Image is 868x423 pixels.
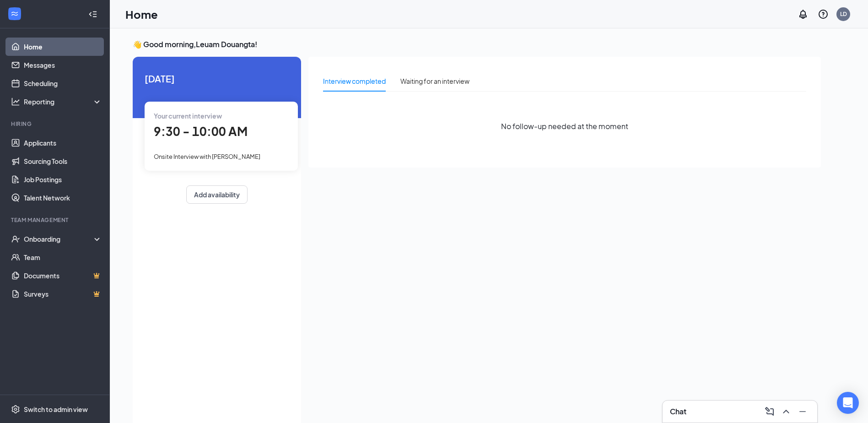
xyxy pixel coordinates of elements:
a: Talent Network [24,189,102,207]
a: Applicants [24,134,102,152]
button: ChevronUp [779,404,793,419]
span: 9:30 - 10:00 AM [154,124,248,139]
div: Open Intercom Messenger [837,392,859,414]
svg: Settings [11,405,20,414]
svg: Collapse [88,10,97,19]
button: Add availability [186,185,248,204]
svg: Minimize [797,406,808,417]
a: Team [24,248,102,266]
svg: QuestionInfo [818,9,829,20]
div: Hiring [11,120,100,128]
a: Job Postings [24,170,102,189]
a: Messages [24,56,102,74]
div: Interview completed [323,76,386,86]
div: Team Management [11,216,100,224]
div: LD [840,10,847,18]
a: SurveysCrown [24,285,102,303]
div: Waiting for an interview [400,76,469,86]
svg: WorkstreamLogo [10,9,19,18]
button: Minimize [795,404,810,419]
h3: Chat [670,407,686,417]
span: Onsite Interview with [PERSON_NAME] [154,153,260,160]
div: Onboarding [24,234,94,244]
div: Reporting [24,97,102,106]
span: No follow-up needed at the moment [501,120,628,132]
svg: ChevronUp [781,406,792,417]
a: Scheduling [24,74,102,92]
div: Switch to admin view [24,405,88,414]
span: Your current interview [154,112,222,120]
a: DocumentsCrown [24,266,102,285]
h3: 👋 Good morning, Leuam Douangta ! [133,39,821,49]
h1: Home [125,6,158,22]
svg: Analysis [11,97,20,106]
svg: UserCheck [11,234,20,244]
a: Home [24,38,102,56]
svg: ComposeMessage [764,406,775,417]
a: Sourcing Tools [24,152,102,170]
svg: Notifications [798,9,809,20]
button: ComposeMessage [762,404,777,419]
span: [DATE] [145,71,289,86]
